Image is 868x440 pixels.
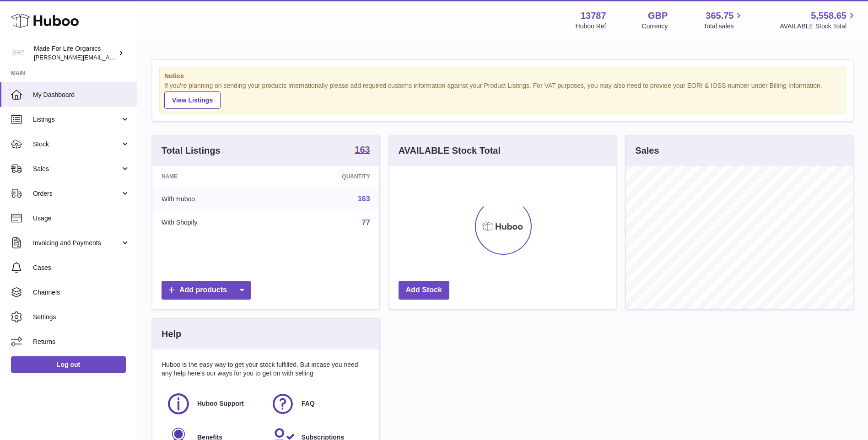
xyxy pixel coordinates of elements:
a: 77 [362,219,370,226]
div: Currency [642,22,668,31]
span: Cases [33,263,130,272]
span: Usage [33,214,130,223]
span: Invoicing and Payments [33,239,120,247]
a: 163 [355,145,370,156]
span: Sales [33,165,120,173]
div: Huboo Ref [576,22,606,31]
a: 5,558.65 AVAILABLE Stock Total [780,10,857,31]
span: 5,558.65 [811,10,846,22]
a: 163 [358,195,370,203]
strong: Notice [164,72,841,80]
strong: 13787 [581,10,606,22]
a: Add Stock [399,281,449,300]
h3: Help [162,328,181,340]
span: Total sales [703,22,744,31]
span: Stock [33,140,120,149]
img: geoff.winwood@madeforlifeorganics.com [11,46,25,60]
a: Log out [11,356,126,373]
p: Huboo is the easy way to get your stock fulfilled. But incase you need any help here's our ways f... [162,360,370,378]
td: With Shopify [152,211,275,235]
h3: Total Listings [162,145,221,157]
th: Quantity [275,166,379,187]
a: 365.75 Total sales [703,10,744,31]
span: Listings [33,115,120,124]
span: Settings [33,313,130,322]
strong: GBP [648,10,668,22]
span: Orders [33,189,120,198]
h3: Sales [635,145,659,157]
span: Channels [33,288,130,297]
span: [PERSON_NAME][EMAIL_ADDRESS][PERSON_NAME][DOMAIN_NAME] [34,54,232,61]
span: Huboo Support [197,399,244,408]
a: View Listings [164,91,221,109]
a: FAQ [270,392,366,416]
span: 365.75 [706,10,733,22]
a: Add products [162,281,251,300]
span: FAQ [302,399,315,408]
strong: 163 [355,145,370,154]
td: With Huboo [152,187,275,211]
h3: AVAILABLE Stock Total [399,145,501,157]
th: Name [152,166,275,187]
a: Huboo Support [166,392,261,416]
div: If you're planning on sending your products internationally please add required customs informati... [164,81,841,109]
span: AVAILABLE Stock Total [780,22,857,31]
span: My Dashboard [33,91,130,99]
div: Made For Life Organics [34,44,116,62]
span: Returns [33,338,130,346]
